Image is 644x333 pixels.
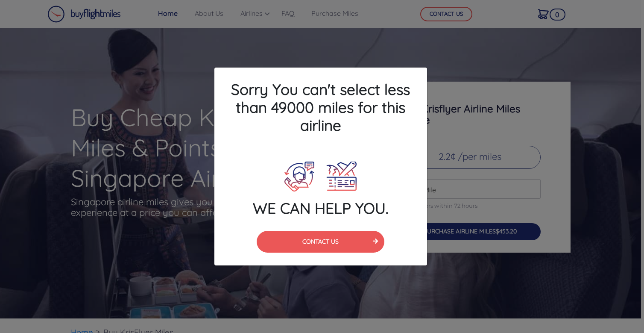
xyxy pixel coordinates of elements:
[326,162,357,192] img: Plane Ticket
[284,162,314,192] img: Call
[214,68,427,147] h4: Sorry You can't select less than 49000 miles for this airline
[214,199,427,217] h4: WE CAN HELP YOU.
[257,237,384,245] a: CONTACT US
[257,231,384,253] button: CONTACT US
